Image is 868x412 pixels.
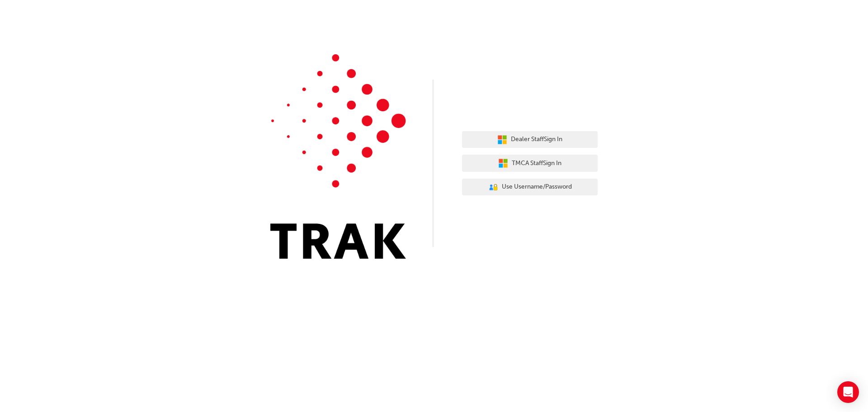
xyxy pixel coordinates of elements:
button: Use Username/Password [462,179,598,196]
img: Trak [270,54,406,259]
span: TMCA Staff Sign In [512,158,561,169]
button: Dealer StaffSign In [462,131,598,148]
div: Open Intercom Messenger [837,381,859,403]
button: TMCA StaffSign In [462,155,598,172]
span: Dealer Staff Sign In [511,134,562,145]
span: Use Username/Password [502,182,572,192]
